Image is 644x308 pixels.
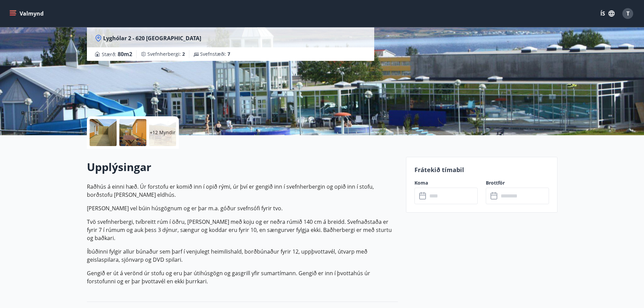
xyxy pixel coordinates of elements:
button: menu [8,7,46,20]
span: T [626,10,629,17]
label: Koma [414,180,478,186]
span: 2 [182,51,185,57]
p: Gengið er út á verönd úr stofu og eru þar útihúsgögn og gasgrill yfir sumartímann. Gengið er inn ... [87,269,398,285]
label: Brottför [486,180,549,186]
p: Frátekið tímabil [414,165,549,174]
span: Svefnherbergi : [147,51,185,57]
span: 7 [228,51,230,57]
p: Raðhús á einni hæð. Úr forstofu er komið inn í opið rými, úr því er gengið inn í svefnherbergin o... [87,183,398,199]
button: ÍS [597,7,618,20]
span: 80 m2 [118,50,132,58]
p: Tvö svefnherbergi, tvíbreitt rúm í öðru, [PERSON_NAME] með koju og er neðra rúmið 140 cm á breidd... [87,218,398,242]
span: Stærð : [102,50,132,58]
p: Íbúðinni fylgir allur búnaður sem þarf í venjulegt heimilishald, borðbúnaður fyrir 12, uppþvottav... [87,247,398,264]
span: Lyghólar 2 - 620 [GEOGRAPHIC_DATA] [103,34,201,42]
p: +12 Myndir [150,129,175,136]
span: Svefnstæði : [200,51,230,57]
p: [PERSON_NAME] vel búin húsgögnum og er þar m.a. góður svefnsófi fyrir tvo. [87,204,398,212]
h2: Upplýsingar [87,160,398,174]
button: T [620,5,636,22]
